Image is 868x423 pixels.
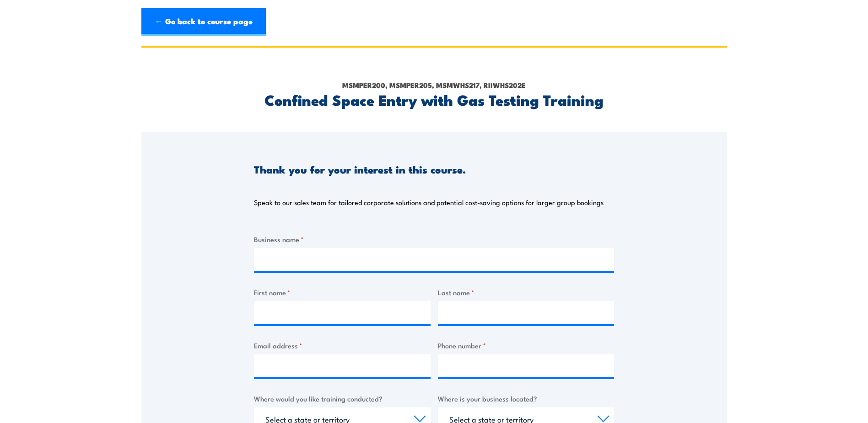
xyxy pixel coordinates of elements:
p: MSMPER200, MSMPER205, MSMWHS217, RIIWHS202E [254,80,614,90]
label: Email address [254,340,431,351]
label: Last name [438,287,615,298]
label: First name [254,287,431,298]
label: Where would you like training conducted? [254,393,431,404]
p: Speak to our sales team for tailored corporate solutions and potential cost-saving options for la... [254,198,604,207]
a: ← Go back to course page [141,8,266,36]
h2: Confined Space Entry with Gas Testing Training [254,93,614,106]
label: Phone number [438,340,615,351]
label: Business name [254,234,614,244]
label: Where is your business located? [438,393,615,404]
h3: Thank you for your interest in this course. [254,164,466,174]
